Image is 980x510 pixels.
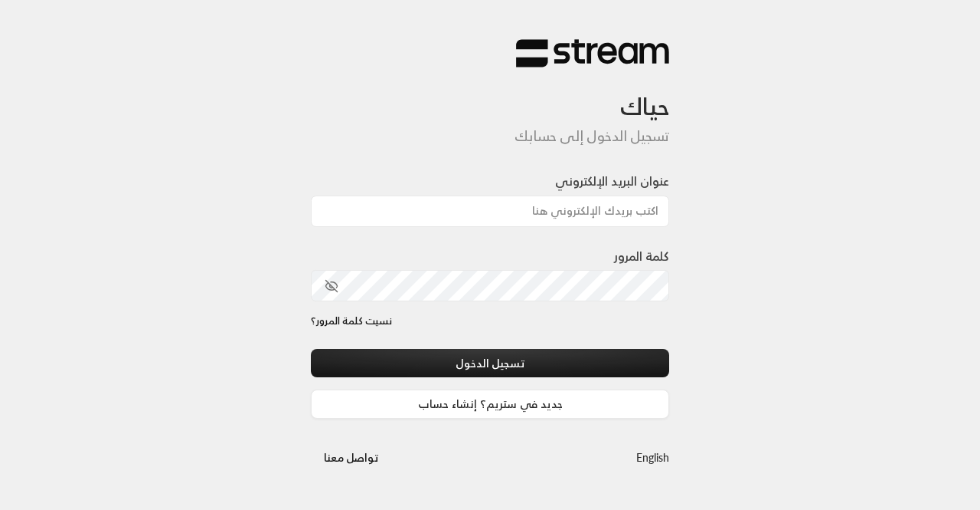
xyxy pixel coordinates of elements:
label: عنوان البريد الإلكتروني [555,172,669,190]
h5: تسجيل الدخول إلى حسابك [311,128,669,145]
a: English [636,443,669,472]
label: كلمة المرور [614,247,669,265]
input: اكتب بريدك الإلكتروني هنا [311,196,669,227]
button: تواصل معنا [311,443,391,472]
button: تسجيل الدخول [311,349,669,377]
a: جديد في ستريم؟ إنشاء حساب [311,390,669,418]
a: نسيت كلمة المرور؟ [311,314,392,329]
h3: حياك [311,68,669,121]
img: Stream Logo [516,38,669,68]
button: toggle password visibility [318,273,345,299]
a: تواصل معنا [311,448,391,467]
